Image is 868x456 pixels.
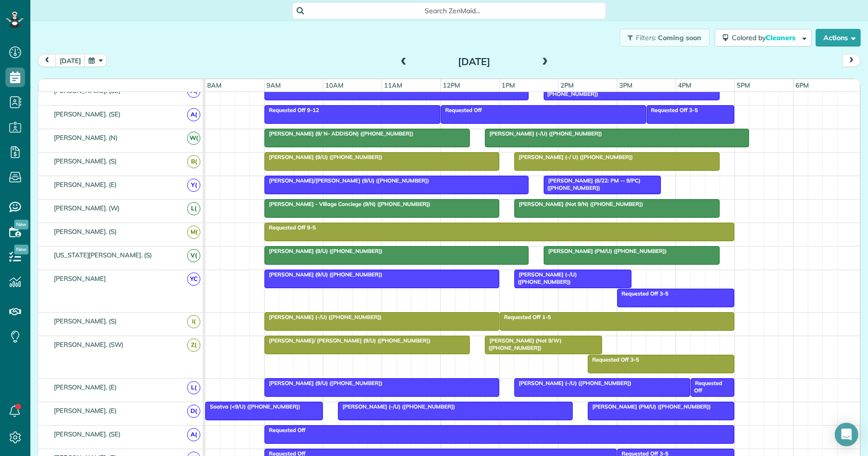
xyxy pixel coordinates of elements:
[794,81,811,89] span: 6pm
[264,107,319,114] span: Requested Off 9-12
[38,54,56,67] button: prev
[52,251,154,259] span: [US_STATE][PERSON_NAME]. (S)
[842,54,861,67] button: next
[500,81,517,89] span: 1pm
[52,134,120,141] span: [PERSON_NAME]. (N)
[835,423,858,446] div: Open Intercom Messenger
[636,33,656,42] span: Filters:
[52,204,121,212] span: [PERSON_NAME]. (W)
[264,314,382,320] span: [PERSON_NAME] (-/U) ([PHONE_NUMBER])
[587,403,711,410] span: [PERSON_NAME] (PM/U) ([PHONE_NUMBER])
[816,29,861,46] button: Actions
[558,81,576,89] span: 2pm
[187,132,200,145] span: W(
[187,155,200,168] span: B(
[52,110,122,118] span: [PERSON_NAME]. (SE)
[484,130,603,137] span: [PERSON_NAME] (-/U) ([PHONE_NUMBER])
[514,271,577,285] span: [PERSON_NAME] (-/U) ([PHONE_NUMBER])
[264,177,430,184] span: [PERSON_NAME]/[PERSON_NAME] (9/U) ([PHONE_NUMBER])
[264,154,383,160] span: [PERSON_NAME] (9/U) ([PHONE_NUMBER])
[187,315,200,328] span: I(
[265,81,283,89] span: 9am
[52,228,119,235] span: [PERSON_NAME]. (S)
[187,202,200,215] span: L(
[732,33,799,42] span: Colored by
[264,248,383,254] span: [PERSON_NAME] (9/U) ([PHONE_NUMBER])
[264,201,431,207] span: [PERSON_NAME] - Village Conciege (9/N) ([PHONE_NUMBER])
[658,33,702,42] span: Coming soon
[323,81,345,89] span: 10am
[264,224,316,231] span: Requested Off 9-5
[543,248,667,254] span: [PERSON_NAME] (PM/U) ([PHONE_NUMBER])
[205,81,223,89] span: 8am
[617,81,634,89] span: 3pm
[52,430,122,438] span: [PERSON_NAME]. (SE)
[52,383,119,391] span: [PERSON_NAME]. (E)
[187,405,200,418] span: D(
[514,380,632,387] span: [PERSON_NAME] (-/U) ([PHONE_NUMBER])
[52,407,119,414] span: [PERSON_NAME]. (E)
[187,179,200,192] span: Y(
[441,81,462,89] span: 12pm
[587,356,640,363] span: Requested Off 3-5
[617,290,669,297] span: Requested Off 3-5
[264,337,431,344] span: [PERSON_NAME]/ [PERSON_NAME] (9/U) ([PHONE_NUMBER])
[715,29,812,46] button: Colored byCleaners
[484,337,561,351] span: [PERSON_NAME] (Not 9/W) ([PHONE_NUMBER])
[187,339,200,352] span: Z(
[52,157,119,165] span: [PERSON_NAME]. (S)
[14,245,28,254] span: New
[646,107,699,114] span: Requested Off 3-5
[187,108,200,121] span: A(
[514,201,644,207] span: [PERSON_NAME] (Not 9/N) ([PHONE_NUMBER])
[52,181,119,188] span: [PERSON_NAME]. (E)
[413,56,535,67] h2: [DATE]
[187,381,200,394] span: L(
[264,271,383,278] span: [PERSON_NAME] (9/U) ([PHONE_NUMBER])
[543,177,641,191] span: [PERSON_NAME] (8/22: PM -- 9/PC) ([PHONE_NUMBER])
[440,107,482,114] span: Requested Off
[514,154,633,160] span: [PERSON_NAME] (-/ U) ([PHONE_NUMBER])
[382,81,404,89] span: 11am
[676,81,693,89] span: 4pm
[338,403,456,410] span: [PERSON_NAME] (-/U) ([PHONE_NUMBER])
[735,81,752,89] span: 5pm
[766,33,797,42] span: Cleaners
[205,403,300,410] span: Saatva (<9/U) ([PHONE_NUMBER])
[52,341,125,348] span: [PERSON_NAME]. (SW)
[187,273,200,286] span: YC
[14,220,28,229] span: New
[187,249,200,262] span: V(
[264,380,383,387] span: [PERSON_NAME] (9/U) ([PHONE_NUMBER])
[690,380,722,393] span: Requested Off
[187,226,200,239] span: M(
[264,130,414,137] span: [PERSON_NAME] (9/ N- ADDISON) ([PHONE_NUMBER])
[264,427,306,433] span: Requested Off
[187,428,200,441] span: A(
[55,54,85,67] button: [DATE]
[52,274,108,282] span: [PERSON_NAME]
[499,314,552,320] span: Requested Off 1-5
[52,317,119,325] span: [PERSON_NAME]. (S)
